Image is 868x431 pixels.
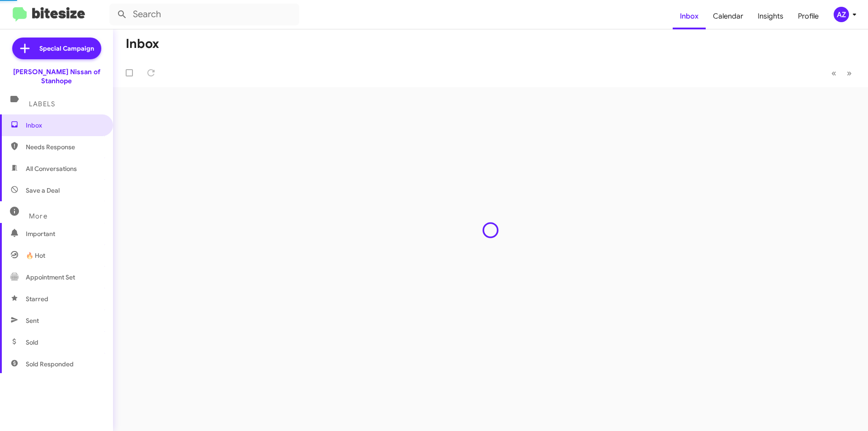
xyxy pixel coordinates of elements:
[26,338,38,347] span: Sold
[26,251,45,260] span: 🔥 Hot
[826,64,842,82] button: Previous
[26,316,39,325] span: Sent
[26,142,103,152] span: Needs Response
[39,44,94,53] span: Special Campaign
[706,3,750,29] a: Calendar
[826,64,857,82] nav: Page navigation example
[26,186,60,195] span: Save a Deal
[834,7,849,22] div: AZ
[29,212,47,220] span: More
[750,3,791,29] a: Insights
[26,273,75,282] span: Appointment Set
[847,67,852,79] span: »
[26,164,77,173] span: All Conversations
[12,38,101,59] a: Special Campaign
[826,7,858,22] button: AZ
[109,4,299,25] input: Search
[26,360,74,369] span: Sold Responded
[673,3,706,29] a: Inbox
[26,121,103,130] span: Inbox
[26,229,103,238] span: Important
[29,100,55,108] span: Labels
[831,67,836,79] span: «
[841,64,857,82] button: Next
[791,3,826,29] a: Profile
[26,294,48,303] span: Starred
[126,37,159,51] h1: Inbox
